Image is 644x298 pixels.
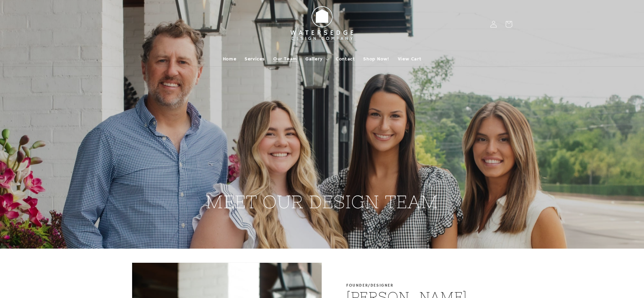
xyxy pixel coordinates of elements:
span: View Cart [398,56,421,62]
span: Shop Now! [363,56,389,62]
a: Services [240,52,269,66]
a: Home [219,52,240,66]
span: Gallery [305,56,322,62]
p: Founder/Designer [346,283,394,288]
a: Our Team [269,52,301,66]
h2: MEET OUR DESIGN TEAM [205,35,439,214]
summary: Gallery [301,52,332,66]
a: Contact [332,52,359,66]
span: Contact [336,56,355,62]
span: Services [245,56,265,62]
img: Watersedge Design Co [284,3,360,46]
span: Home [223,56,236,62]
span: Our Team [273,56,297,62]
a: View Cart [394,52,425,66]
a: Shop Now! [359,52,393,66]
